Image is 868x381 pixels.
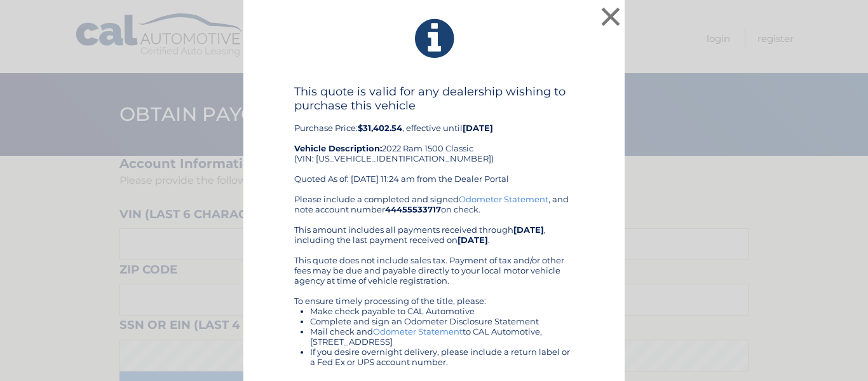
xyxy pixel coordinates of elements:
[598,4,623,29] button: ×
[513,225,544,235] b: [DATE]
[310,347,574,367] li: If you desire overnight delivery, please include a return label or a Fed Ex or UPS account number.
[463,123,493,133] b: [DATE]
[294,85,574,194] div: Purchase Price: , effective until 2022 Ram 1500 Classic (VIN: [US_VEHICLE_IDENTIFICATION_NUMBER])...
[310,306,574,316] li: Make check payable to CAL Automotive
[385,204,441,214] b: 44455533717
[373,326,463,336] a: Odometer Statement
[310,316,574,326] li: Complete and sign an Odometer Disclosure Statement
[310,326,574,347] li: Mail check and to CAL Automotive, [STREET_ADDRESS]
[294,143,382,153] strong: Vehicle Description:
[458,235,488,245] b: [DATE]
[358,123,402,133] b: $31,402.54
[459,194,548,204] a: Odometer Statement
[294,85,574,113] h4: This quote is valid for any dealership wishing to purchase this vehicle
